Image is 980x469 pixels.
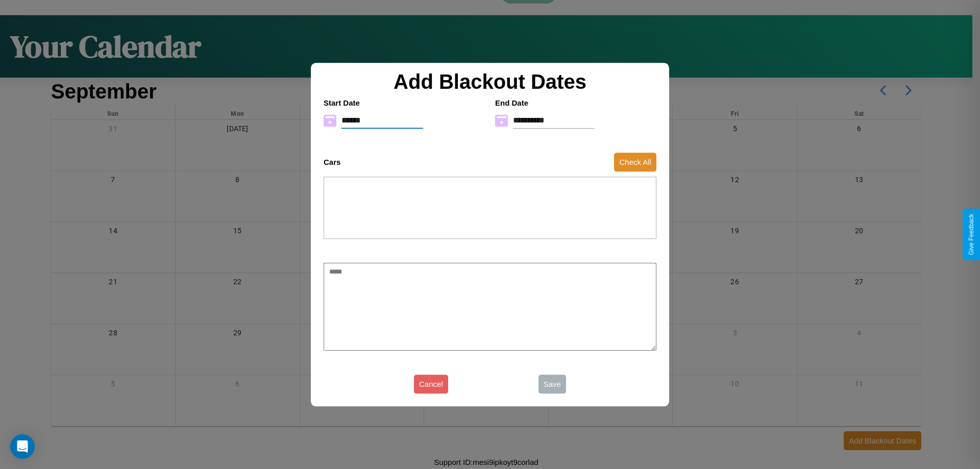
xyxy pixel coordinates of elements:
[614,153,656,171] button: Check All
[968,214,975,255] div: Give Feedback
[318,70,661,93] h2: Add Blackout Dates
[414,375,448,393] button: Cancel
[324,158,340,166] h4: Cars
[10,434,35,459] div: Open Intercom Messenger
[495,98,656,107] h4: End Date
[324,98,485,107] h4: Start Date
[538,375,566,393] button: Save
